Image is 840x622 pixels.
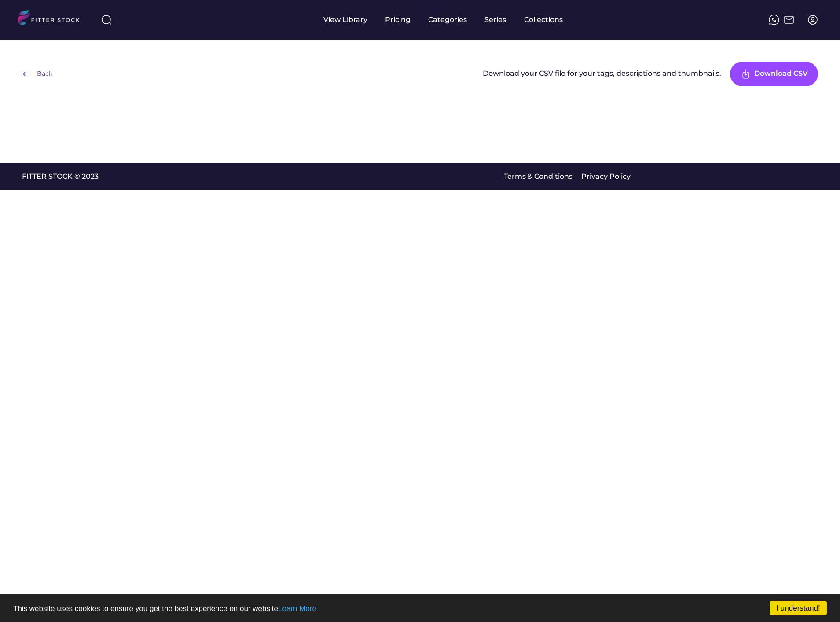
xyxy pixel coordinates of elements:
[741,69,751,79] img: Frame%20%287%29.svg
[428,15,467,25] div: Categories
[13,605,827,612] p: This website uses cookies to ensure you get the best experience on our website
[784,15,794,25] img: Frame%2051.svg
[770,601,827,615] a: I understand!
[278,604,316,613] a: Learn More
[428,4,440,13] div: fvck
[581,172,631,181] a: Privacy Policy
[22,172,99,181] a: FITTER STOCK © 2023
[754,69,808,79] div: Download CSV
[385,15,411,25] div: Pricing
[504,172,572,181] a: Terms & Conditions
[37,70,52,78] div: Back
[484,15,506,25] div: Series
[18,10,87,28] img: LOGO.svg
[101,15,112,25] img: search-normal%203.svg
[769,15,779,25] img: meteor-icons_whatsapp%20%281%29.svg
[22,69,33,79] img: Frame%20%286%29.svg
[483,69,721,80] div: Download your CSV file for your tags, descriptions and thumbnails.
[323,15,367,25] div: View Library
[807,15,818,25] img: profile-circle.svg
[524,15,563,25] div: Collections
